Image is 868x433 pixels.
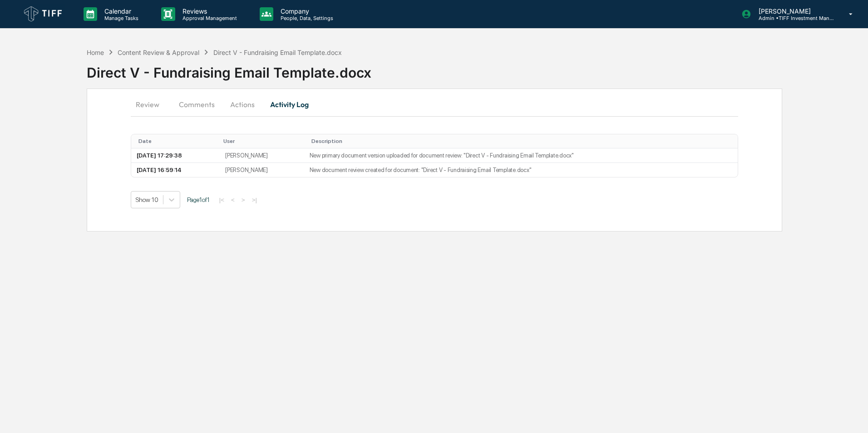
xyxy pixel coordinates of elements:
[87,57,868,81] div: Direct V - Fundraising Email Template.docx
[273,7,338,15] p: Company
[751,7,836,15] p: [PERSON_NAME]
[87,49,104,56] div: Home
[273,15,338,21] p: People, Data, Settings
[172,93,222,115] button: Comments
[131,148,220,163] td: [DATE] 17:29:38
[263,93,316,115] button: Activity Log
[304,148,738,163] td: New primary document version uploaded for document review: "Direct V - Fundraising Email Template...
[187,196,210,203] span: Page 1 of 1
[22,4,65,24] img: logo
[239,196,248,204] button: >
[131,163,220,177] td: [DATE] 16:59:14
[131,93,738,115] div: secondary tabs example
[213,49,342,56] div: Direct V - Fundraising Email Template.docx
[97,15,143,21] p: Manage Tasks
[249,196,260,204] button: >|
[175,7,242,15] p: Reviews
[228,196,237,204] button: <
[118,49,199,56] div: Content Review & Approval
[217,196,227,204] button: |<
[138,138,216,144] div: Toggle SortBy
[97,7,143,15] p: Calendar
[220,148,304,163] td: [PERSON_NAME]
[175,15,242,21] p: Approval Management
[311,138,735,144] div: Toggle SortBy
[220,163,304,177] td: [PERSON_NAME]
[223,138,300,144] div: Toggle SortBy
[222,93,263,115] button: Actions
[131,93,172,115] button: Review
[304,163,738,177] td: New document review created for document: "Direct V - Fundraising Email Template.docx"
[751,15,836,21] p: Admin • TIFF Investment Management
[839,403,863,428] iframe: Open customer support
